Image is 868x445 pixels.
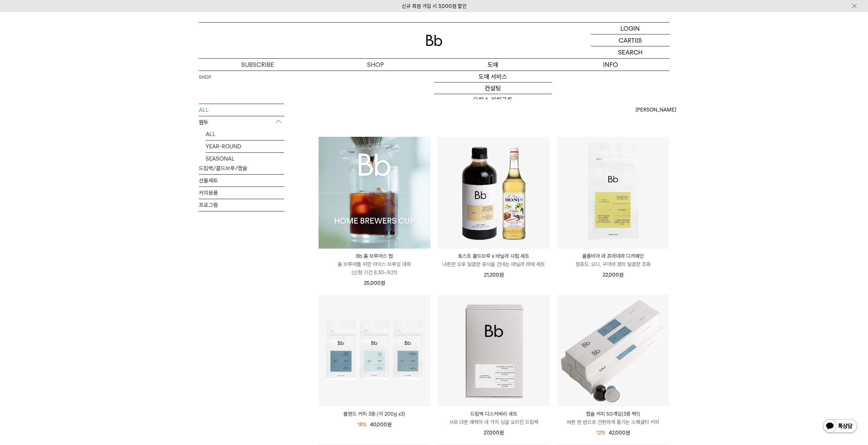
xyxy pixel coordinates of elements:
[199,187,284,199] a: 커피용품
[557,418,669,426] p: 버튼 한 번으로 간편하게 즐기는 스페셜티 커피
[199,162,284,174] a: 드립백/콜드브루/캡슐
[557,252,669,268] a: 콜롬비아 라 프라데라 디카페인 청포도, 오디, 구아바 잼의 달콤한 조화
[370,421,392,428] span: 40,000
[499,272,504,278] span: 원
[591,34,670,46] a: CART (0)
[626,430,630,436] span: 원
[319,252,430,260] p: Bb 홈 브루어스 컵
[438,137,550,249] img: 토스트 콜드브루 x 바닐라 시럽 세트
[434,83,552,94] a: 컨설팅
[591,23,670,34] a: LOGIN
[434,59,552,71] p: 도매
[317,59,434,71] a: SHOP
[402,3,467,9] a: 신규 회원 가입 시 3,000원 할인
[635,34,642,46] p: (0)
[438,260,550,268] p: 나른한 오후 달콤한 휴식을 건네는 바닐라 라떼 세트
[557,137,669,249] img: 콜롬비아 라 프라데라 디카페인
[357,420,367,429] div: 18%
[484,272,504,278] span: 21,200
[557,260,669,268] p: 청포도, 오디, 구아바 잼의 달콤한 조화
[438,295,550,406] img: 드립백 디스커버리 세트
[620,23,640,34] p: LOGIN
[438,252,550,260] p: 토스트 콜드브루 x 바닐라 시럽 세트
[438,410,550,418] p: 드립백 디스커버리 세트
[552,59,670,71] p: INFO
[822,418,858,435] img: 카카오톡 채널 1:1 채팅 버튼
[557,295,669,406] img: 캡슐 커피 50개입(3종 택1)
[199,175,284,187] a: 선물세트
[319,137,430,249] img: Bb 홈 브루어스 컵
[387,421,392,428] span: 원
[557,252,669,260] p: 콜롬비아 라 프라데라 디카페인
[206,140,284,152] a: YEAR-ROUND
[603,272,623,278] span: 22,000
[206,153,284,165] a: SEASONAL
[635,106,676,114] span: [PERSON_NAME]
[484,430,504,436] span: 27,000
[609,430,630,436] span: 42,000
[557,410,669,418] p: 캡슐 커피 50개입(3종 택1)
[438,410,550,426] a: 드립백 디스커버리 세트 서로 다른 매력의 네 가지 싱글 오리진 드립백
[319,260,430,277] p: 홈 브루어를 위한 아이스 브루잉 대회 (신청 기간 8.30~9.21)
[199,74,211,81] a: SHOP
[597,429,605,437] div: 12%
[319,252,430,277] a: Bb 홈 브루어스 컵 홈 브루어를 위한 아이스 브루잉 대회(신청 기간 8.30~9.21)
[381,280,385,286] span: 원
[434,94,552,106] a: 오피스 커피구독
[557,410,669,426] a: 캡슐 커피 50개입(3종 택1) 버튼 한 번으로 간편하게 즐기는 스페셜티 커피
[199,104,284,116] a: ALL
[319,295,430,406] img: 블렌드 커피 3종 (각 200g x3)
[434,71,552,83] a: 도매 서비스
[618,46,643,58] p: SEARCH
[199,116,284,129] p: 원두
[438,252,550,268] a: 토스트 콜드브루 x 바닐라 시럽 세트 나른한 오후 달콤한 휴식을 건네는 바닐라 라떼 세트
[319,410,430,418] a: 블렌드 커피 3종 (각 200g x3)
[619,272,623,278] span: 원
[364,280,385,286] span: 25,000
[438,418,550,426] p: 서로 다른 매력의 네 가지 싱글 오리진 드립백
[206,128,284,140] a: ALL
[199,199,284,211] a: 프로그램
[499,430,504,436] span: 원
[199,59,317,71] a: SUBSCRIBE
[619,34,635,46] p: CART
[426,35,442,46] img: 로고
